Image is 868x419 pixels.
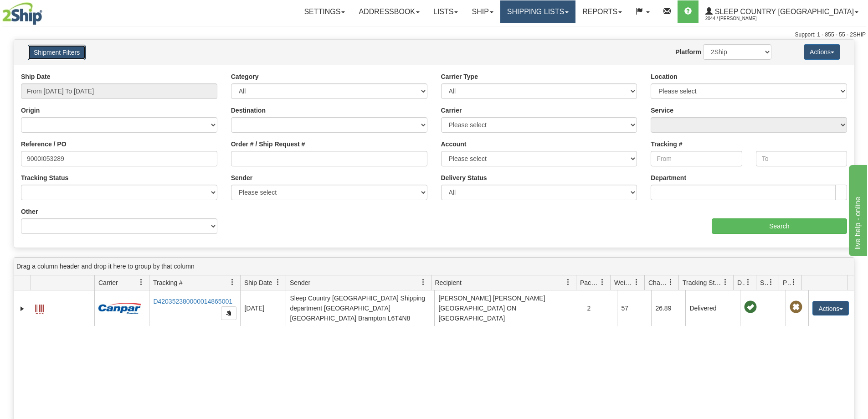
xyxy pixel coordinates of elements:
[683,278,722,287] span: Tracking Status
[297,0,352,23] a: Settings
[98,278,118,287] span: Carrier
[651,106,673,115] label: Service
[685,290,740,326] td: Delivered
[2,2,42,25] img: logo2044.jpg
[441,173,487,182] label: Delivery Status
[718,274,733,290] a: Tracking Status filter column settings
[663,274,678,290] a: Charge filter column settings
[651,151,742,166] input: From
[441,72,478,81] label: Carrier Type
[786,274,801,290] a: Pickup Status filter column settings
[434,290,583,326] td: [PERSON_NAME] [PERSON_NAME] [GEOGRAPHIC_DATA] ON [GEOGRAPHIC_DATA]
[500,0,575,23] a: Shipping lists
[783,278,791,287] span: Pickup Status
[560,274,576,290] a: Recipient filter column settings
[737,278,745,287] span: Delivery Status
[804,44,840,60] button: Actions
[240,290,286,326] td: [DATE]
[675,47,701,57] label: Platform
[21,173,68,182] label: Tracking Status
[153,298,232,305] a: D420352380000014865001
[225,274,240,290] a: Tracking # filter column settings
[35,300,44,315] a: Label
[7,5,84,16] div: live help - online
[465,0,500,23] a: Ship
[705,14,774,23] span: 2044 / [PERSON_NAME]
[712,218,847,234] input: Search
[812,301,849,316] button: Actions
[221,306,236,320] button: Copy to clipboard
[580,278,599,287] span: Packages
[21,106,40,115] label: Origin
[740,274,756,290] a: Delivery Status filter column settings
[617,290,651,326] td: 57
[441,140,467,149] label: Account
[763,274,779,290] a: Shipment Issues filter column settings
[21,140,67,149] label: Reference / PO
[231,106,266,115] label: Destination
[416,274,431,290] a: Sender filter column settings
[231,173,252,182] label: Sender
[426,0,465,23] a: Lists
[651,72,677,81] label: Location
[648,278,668,287] span: Charge
[760,278,768,287] span: Shipment Issues
[614,278,633,287] span: Weight
[98,303,141,314] img: 14 - Canpar
[14,258,854,275] div: grid grouping header
[699,0,865,23] a: Sleep Country [GEOGRAPHIC_DATA] 2044 / [PERSON_NAME]
[352,0,426,23] a: Addressbook
[290,278,310,287] span: Sender
[231,140,305,149] label: Order # / Ship Request #
[651,173,686,182] label: Department
[441,106,462,115] label: Carrier
[153,278,183,287] span: Tracking #
[847,163,867,256] iframe: chat widget
[583,290,617,326] td: 2
[21,72,51,81] label: Ship Date
[575,0,629,23] a: Reports
[2,31,866,39] div: Support: 1 - 855 - 55 - 2SHIP
[286,290,434,326] td: Sleep Country [GEOGRAPHIC_DATA] Shipping department [GEOGRAPHIC_DATA] [GEOGRAPHIC_DATA] Brampton ...
[270,274,286,290] a: Ship Date filter column settings
[595,274,610,290] a: Packages filter column settings
[651,290,685,326] td: 26.89
[629,274,644,290] a: Weight filter column settings
[713,8,854,16] span: Sleep Country [GEOGRAPHIC_DATA]
[28,45,86,60] button: Shipment Filters
[231,72,259,81] label: Category
[21,207,38,216] label: Other
[244,278,272,287] span: Ship Date
[790,301,802,314] span: Pickup Not Assigned
[744,301,757,314] span: On time
[756,151,847,166] input: To
[134,274,149,290] a: Carrier filter column settings
[18,304,27,313] a: Expand
[435,278,462,287] span: Recipient
[651,140,682,149] label: Tracking #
